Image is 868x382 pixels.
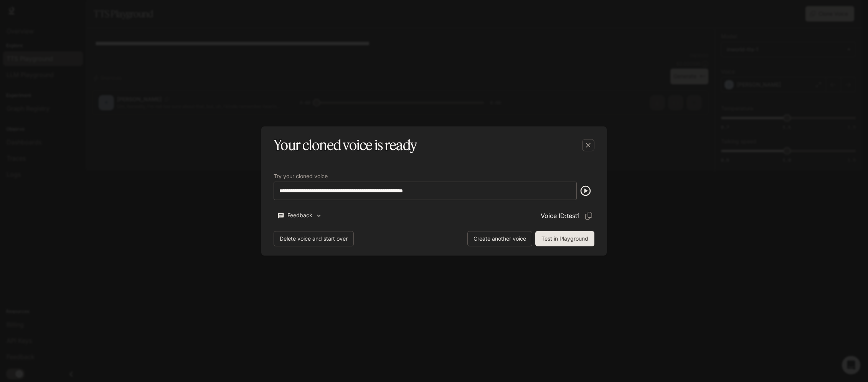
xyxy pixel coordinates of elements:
[535,231,594,246] button: Test in Playground
[274,231,354,246] button: Delete voice and start over
[274,209,326,222] button: Feedback
[274,136,417,155] h5: Your cloned voice is ready
[274,174,328,179] p: Try your cloned voice
[583,210,594,221] button: Copy Voice ID
[467,231,532,246] button: Create another voice
[541,211,580,220] p: Voice ID: test1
